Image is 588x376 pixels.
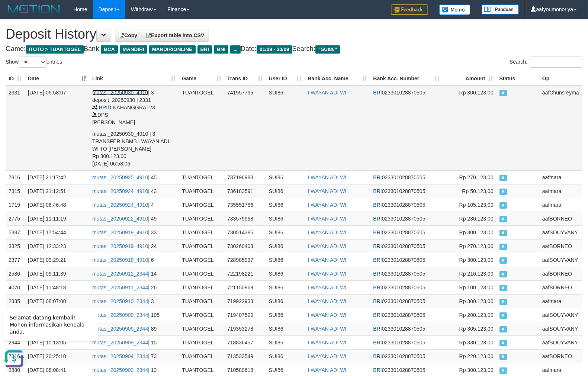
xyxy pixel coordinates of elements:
span: Rp 230.123,00 [459,216,494,222]
td: TUANTOGEL [179,225,224,239]
td: SUI86 [266,184,305,198]
span: BRI [373,174,382,180]
span: Rp 300.123,00 [459,298,494,304]
td: TUANTOGEL [179,184,224,198]
td: TUANTOGEL [179,280,224,294]
span: BRI [373,257,382,263]
td: 730514385 [224,225,266,239]
a: mutasi_20250919_4910 [92,229,148,235]
a: mutasi_20250909_2344 [92,312,148,318]
td: [DATE] 11:11:19 [25,212,89,225]
td: 7816 [6,170,25,184]
td: [DATE] 17:54:44 [25,225,89,239]
span: BRI [197,45,212,54]
span: Rp 330.123,00 [459,340,494,346]
th: Amount: activate to sort column ascending [443,72,497,86]
span: Approved [499,299,507,305]
a: I WAYAN ADI WI [308,243,346,249]
td: | 4 [89,198,179,212]
td: [DATE] 11:48:18 [25,280,89,294]
a: mutasi_20250904_2344 [92,353,148,359]
td: SUI86 [266,308,305,322]
td: | 105 [89,308,179,322]
span: Approved [499,285,507,291]
div: deposit_20250930 | 2331 DINAHANGGRA123 DPS [PERSON_NAME] mutasi_20250930_4910 | 3 TRANSFER NBMB I... [92,96,176,167]
td: SUI86 [266,86,305,171]
a: I WAYAN ADI WI [308,367,346,373]
a: mutasi_20250911_2344 [92,285,148,290]
td: SUI86 [266,349,305,363]
a: mutasi_20250924_4910 [92,188,148,194]
label: Show entries [6,57,62,68]
td: aafmara [539,170,582,184]
th: ID: activate to sort column ascending [6,72,25,86]
a: mutasi_20250922_4910 [92,216,148,222]
span: Approved [499,244,507,250]
td: | 24 [89,239,179,253]
td: | 73 [89,349,179,363]
td: TUANTOGEL [179,239,224,253]
span: Approved [499,340,507,346]
td: [DATE] 06:46:48 [25,198,89,212]
span: "SUI86" [315,45,340,54]
td: 3325 [6,239,25,253]
a: mutasi_20250925_4910 [92,174,148,180]
a: I WAYAN ADI WI [308,229,346,235]
th: Link: activate to sort column ascending [89,72,179,86]
a: I WAYAN ADI WI [308,340,346,346]
td: 023301028870505 [370,225,443,239]
span: BNI [214,45,228,54]
span: BRI [373,298,382,304]
span: Approved [499,271,507,277]
span: Rp 270.123,00 [459,174,494,180]
span: Rp 270.123,00 [459,243,494,249]
a: mutasi_20250924_4910 [92,202,148,208]
span: Approved [499,90,507,96]
td: TUANTOGEL [179,253,224,267]
span: Approved [499,216,507,222]
td: SUI86 [266,225,305,239]
td: SUI86 [266,294,305,308]
input: Search: [530,57,582,68]
span: BRI [373,216,382,222]
a: mutasi_20250912_2344 [92,271,148,277]
span: BRI [373,188,382,194]
th: Bank Acc. Number: activate to sort column ascending [370,72,443,86]
a: mutasi_20250909_2344 [92,326,148,332]
td: 5387 [6,225,25,239]
td: aafBORNEO [539,212,582,225]
span: Selamat datang kembali! Mohon informasikan kendala anda. [10,12,84,32]
span: Approved [499,354,507,360]
span: BRI [373,90,382,96]
td: 2335 [6,294,25,308]
td: 023301028870505 [370,280,443,294]
td: aafSOUYVANY [539,308,582,322]
a: I WAYAN ADI WI [308,353,346,359]
span: ... [230,45,240,54]
td: TUANTOGEL [179,294,224,308]
td: 736183591 [224,184,266,198]
td: 2586 [6,267,25,280]
td: 1719 [6,198,25,212]
a: I WAYAN ADI WI [308,257,346,263]
span: MANDIRI [120,45,147,54]
td: 023301028870505 [370,170,443,184]
td: 718836457 [224,335,266,349]
span: Rp 50.123,00 [462,188,493,194]
td: | 6 [89,253,179,267]
td: aafBORNEO [539,280,582,294]
td: aafmara [539,184,582,198]
td: SUI86 [266,322,305,335]
td: SUI86 [266,239,305,253]
td: 719922933 [224,294,266,308]
td: | 49 [89,212,179,225]
td: TUANTOGEL [179,308,224,322]
td: [DATE] 12:33:23 [25,239,89,253]
span: Rp 210.123,00 [459,271,494,277]
td: 733579968 [224,212,266,225]
span: Rp 305.123,00 [459,326,494,332]
span: Approved [499,175,507,181]
span: Rp 200.123,00 [459,312,494,318]
td: 713533549 [224,349,266,363]
td: 730260403 [224,239,266,253]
